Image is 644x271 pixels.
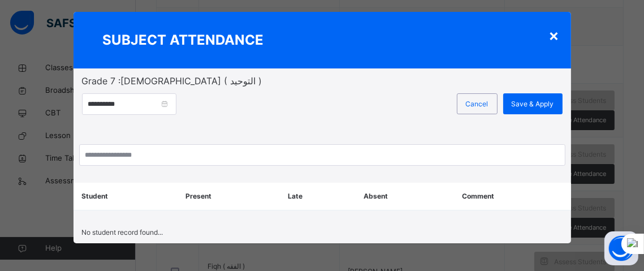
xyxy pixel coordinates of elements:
span: No student record found... [82,228,163,236]
span: Cancel [466,99,489,109]
th: Absent [355,183,453,210]
span: Grade 7 : [DEMOGRAPHIC_DATA] ( التوحيد ) [82,74,563,88]
th: Comment [453,183,571,210]
div: × [549,23,560,47]
th: Present [177,183,279,210]
button: Open asap [604,231,638,265]
th: Late [279,183,355,210]
span: Save & Apply [512,99,554,109]
th: Student [74,183,178,210]
span: SUBJECT ATTENDANCE [103,30,264,50]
